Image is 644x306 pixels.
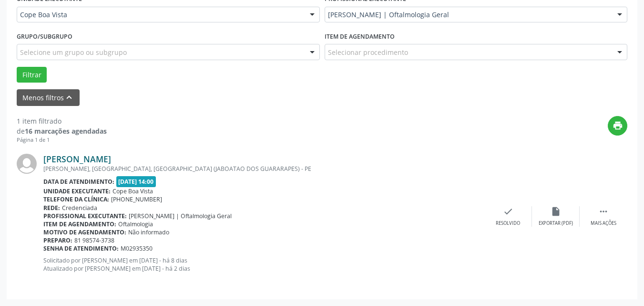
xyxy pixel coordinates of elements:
[43,228,126,236] b: Motivo de agendamento:
[25,127,107,136] strong: 16 marcações agendadas
[128,228,169,236] span: Não informado
[17,136,107,144] div: Página 1 de 1
[598,206,609,217] i: 
[20,47,127,57] span: Selecione um grupo ou subgrupo
[328,10,608,20] span: [PERSON_NAME] | Oftalmologia Geral
[43,187,111,195] b: Unidade executante:
[496,220,520,227] div: Resolvido
[608,116,627,136] button: print
[43,256,484,273] p: Solicitado por [PERSON_NAME] em [DATE] - há 8 dias Atualizado por [PERSON_NAME] em [DATE] - há 2 ...
[17,29,72,44] label: Grupo/Subgrupo
[17,126,107,136] div: de
[551,206,561,217] i: insert_drive_file
[74,236,114,244] span: 81 98574-3738
[328,47,408,57] span: Selecionar procedimento
[129,212,232,220] span: [PERSON_NAME] | Oftalmologia Geral
[62,204,97,212] span: Credenciada
[121,244,153,253] span: M02935350
[64,92,74,103] i: keyboard_arrow_up
[111,195,162,203] span: [PHONE_NUMBER]
[17,154,37,174] img: img
[43,195,109,203] b: Telefone da clínica:
[43,244,119,253] b: Senha de atendimento:
[591,220,616,227] div: Mais ações
[43,220,116,228] b: Item de agendamento:
[112,187,153,195] span: Cope Boa Vista
[43,165,484,173] div: [PERSON_NAME], [GEOGRAPHIC_DATA], [GEOGRAPHIC_DATA] (JABOATAO DOS GUARARAPES) - PE
[43,154,111,164] a: [PERSON_NAME]
[20,10,300,20] span: Cope Boa Vista
[43,204,60,212] b: Rede:
[43,236,72,244] b: Preparo:
[325,29,395,44] label: Item de agendamento
[17,116,107,126] div: 1 item filtrado
[118,220,153,228] span: Oftalmologia
[503,206,513,217] i: check
[17,89,80,106] button: Menos filtroskeyboard_arrow_up
[43,178,114,186] b: Data de atendimento:
[613,120,623,131] i: print
[17,67,47,83] button: Filtrar
[116,176,156,187] span: [DATE] 14:00
[43,212,127,220] b: Profissional executante:
[539,220,573,227] div: Exportar (PDF)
